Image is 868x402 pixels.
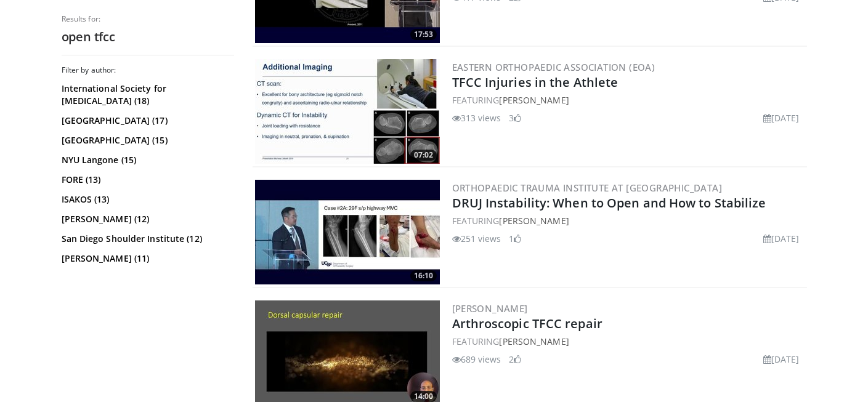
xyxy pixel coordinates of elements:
a: International Society for [MEDICAL_DATA] (18) [62,82,231,107]
a: NYU Langone (15) [62,154,231,166]
a: Orthopaedic Trauma Institute at [GEOGRAPHIC_DATA] [452,182,723,194]
a: DRUJ Instability: When to Open and How to Stabilize [452,195,766,211]
a: ISAKOS (13) [62,193,231,206]
img: 3f6b215b-d8b8-4db7-bb9e-71b49e0c20e6.300x170_q85_crop-smart_upscale.jpg [255,59,440,164]
a: [GEOGRAPHIC_DATA] (15) [62,134,231,147]
li: [DATE] [763,353,800,366]
a: FORE (13) [62,174,231,186]
a: Eastern Orthopaedic Association (EOA) [452,61,655,73]
a: Arthroscopic TFCC repair [452,315,602,332]
li: 3 [509,111,521,124]
span: 07:02 [410,150,437,161]
p: Results for: [62,14,234,24]
li: 251 views [452,232,501,245]
div: FEATURING [452,94,805,107]
a: [PERSON_NAME] [452,302,528,315]
a: [PERSON_NAME] [499,215,569,227]
li: 1 [509,232,521,245]
span: 14:00 [410,391,437,402]
a: [PERSON_NAME] (12) [62,213,231,225]
li: [DATE] [763,232,800,245]
span: 16:10 [410,270,437,281]
a: 07:02 [255,59,440,164]
a: TFCC Injuries in the Athlete [452,74,619,90]
img: 537ce060-5a41-4545-8335-2223c6aa551f.300x170_q85_crop-smart_upscale.jpg [255,180,440,284]
li: [DATE] [763,111,800,124]
a: [PERSON_NAME] [499,336,569,347]
li: 2 [509,353,521,366]
li: 689 views [452,353,501,366]
div: FEATURING [452,214,805,227]
li: 313 views [452,111,501,124]
span: 17:53 [410,29,437,40]
h3: Filter by author: [62,65,234,75]
a: [PERSON_NAME] [499,94,569,106]
a: San Diego Shoulder Institute (12) [62,233,231,245]
h2: open tfcc [62,29,234,45]
a: [GEOGRAPHIC_DATA] (17) [62,115,231,127]
a: [PERSON_NAME] (11) [62,252,231,265]
div: FEATURING [452,335,805,348]
a: 16:10 [255,180,440,284]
